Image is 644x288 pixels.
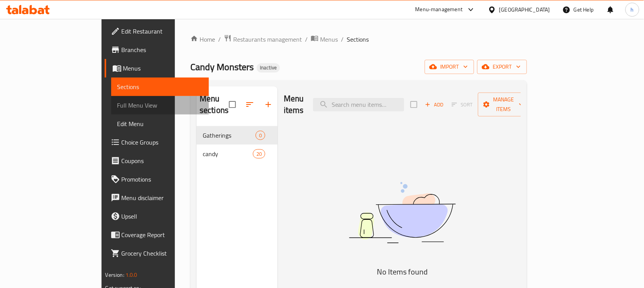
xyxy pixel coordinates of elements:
span: Edit Restaurant [122,27,203,36]
li: / [218,35,221,44]
span: 20 [253,150,265,158]
button: Add [422,99,447,111]
span: Menu disclaimer [122,193,203,202]
nav: Menu sections [197,123,278,166]
a: Upsell [105,207,209,226]
span: Branches [122,45,203,54]
div: items [256,131,265,140]
span: Sort sections [241,95,259,114]
a: Coverage Report [105,226,209,244]
a: Promotions [105,170,209,189]
span: Restaurants management [233,35,302,44]
a: Menu disclaimer [105,189,209,207]
h2: Menu sections [200,93,229,116]
span: Select all sections [224,96,241,113]
span: Choice Groups [122,138,203,147]
span: candy [203,149,253,158]
div: Gatherings0 [197,126,278,145]
span: 0 [256,132,265,139]
span: Inactive [257,64,280,71]
span: Gatherings [203,131,256,140]
span: Upsell [122,212,203,221]
span: Manage items [484,95,524,114]
div: candy20 [197,145,278,163]
a: Coupons [105,152,209,170]
a: Menus [105,59,209,77]
li: / [305,35,308,44]
a: Choice Groups [105,133,209,152]
span: 1.0.0 [125,270,137,280]
span: Coupons [122,156,203,165]
span: Candy Monsters [190,58,254,76]
div: [GEOGRAPHIC_DATA] [499,5,550,14]
span: Version: [105,270,124,280]
span: Select section first [447,99,478,111]
a: Grocery Checklist [105,244,209,263]
span: Sections [347,35,369,44]
a: Edit Restaurant [105,22,209,40]
a: Branches [105,40,209,59]
button: import [425,60,474,74]
span: h [631,5,634,14]
nav: breadcrumb [190,34,527,44]
span: Promotions [122,175,203,184]
button: export [477,60,527,74]
span: Edit Menu [117,119,203,128]
button: Manage items [478,93,530,116]
div: Menu-management [415,5,463,14]
div: Inactive [257,63,280,72]
a: Restaurants management [224,34,302,44]
span: Add [424,100,445,109]
span: Sections [117,82,203,91]
span: Coverage Report [122,230,203,239]
h5: No Items found [306,266,499,278]
input: search [313,98,404,111]
a: Menus [311,34,338,44]
a: Edit Menu [111,115,209,133]
a: Sections [111,77,209,96]
span: export [483,62,521,72]
button: Add section [259,95,278,114]
span: Full Menu View [117,101,203,110]
li: / [341,35,344,44]
span: Menus [320,35,338,44]
span: Grocery Checklist [122,249,203,258]
h2: Menu items [284,93,304,116]
div: items [253,149,265,158]
span: import [431,62,468,72]
img: dish.svg [306,162,499,264]
span: Menus [123,64,203,73]
a: Full Menu View [111,96,209,115]
span: Add item [422,99,447,111]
